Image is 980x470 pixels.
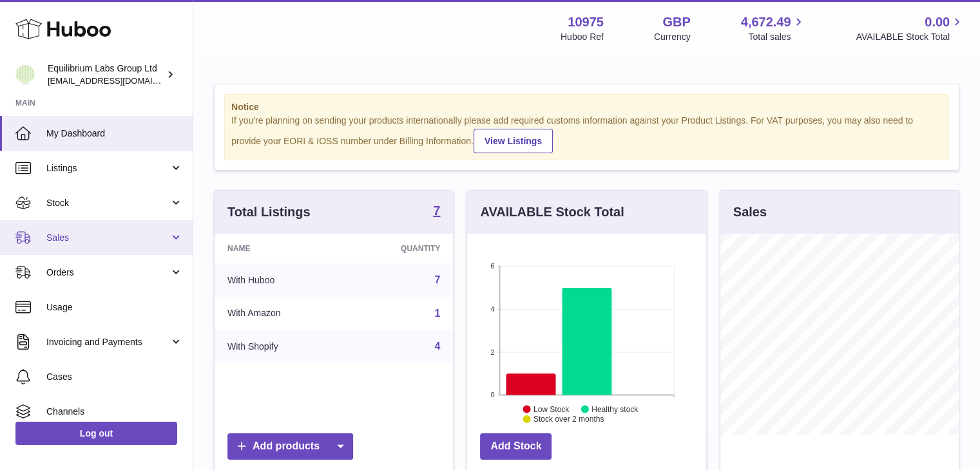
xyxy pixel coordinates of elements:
[662,14,690,31] strong: GBP
[741,14,791,31] span: 4,672.49
[591,404,639,413] text: Healthy stock
[46,371,183,383] span: Cases
[227,433,353,460] a: Add products
[741,14,806,43] a: 4,672.49 Total sales
[434,274,440,285] a: 7
[561,31,604,43] div: Huboo Ref
[533,415,604,424] text: Stock over 2 months
[654,31,691,43] div: Currency
[46,267,169,279] span: Orders
[46,127,183,140] span: My Dashboard
[480,433,552,460] a: Add Stock
[15,422,177,445] a: Log out
[15,65,35,84] img: huboo@equilibriumlabs.com
[491,348,495,355] text: 2
[215,297,345,330] td: With Amazon
[533,404,570,413] text: Low Stock
[491,262,495,270] text: 6
[748,31,805,43] span: Total sales
[434,308,440,319] a: 1
[434,341,440,352] a: 4
[925,14,950,31] span: 0.00
[48,75,189,86] span: [EMAIL_ADDRESS][DOMAIN_NAME]
[46,232,169,244] span: Sales
[215,263,345,297] td: With Huboo
[46,406,183,418] span: Channels
[215,330,345,363] td: With Shopify
[231,101,942,113] strong: Notice
[433,204,440,220] a: 7
[474,129,553,153] a: View Listings
[345,234,454,263] th: Quantity
[856,31,965,43] span: AVAILABLE Stock Total
[231,115,942,153] div: If you're planning on sending your products internationally please add required customs informati...
[215,234,345,263] th: Name
[46,162,169,174] span: Listings
[733,203,767,221] h3: Sales
[46,301,183,314] span: Usage
[46,197,169,209] span: Stock
[491,391,495,399] text: 0
[480,203,624,221] h3: AVAILABLE Stock Total
[46,336,169,348] span: Invoicing and Payments
[568,14,604,31] strong: 10975
[856,14,965,43] a: 0.00 AVAILABLE Stock Total
[48,62,164,87] div: Equilibrium Labs Group Ltd
[491,305,495,313] text: 4
[227,203,311,221] h3: Total Listings
[433,204,440,217] strong: 7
